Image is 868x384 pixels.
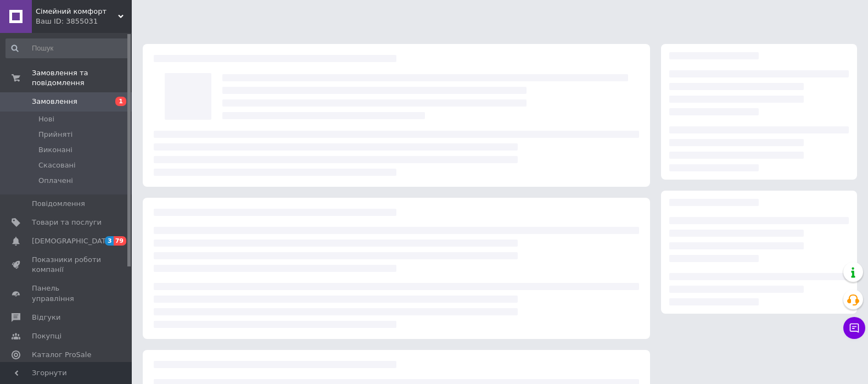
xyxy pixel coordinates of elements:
[32,236,113,246] span: [DEMOGRAPHIC_DATA]
[38,130,72,140] span: Прийняті
[32,97,77,107] span: Замовлення
[38,114,54,124] span: Нові
[32,199,85,209] span: Повідомлення
[36,7,118,16] span: Сімейний комфорт
[38,145,72,155] span: Виконані
[5,38,130,58] input: Пошук
[32,218,102,227] span: Товари та послуги
[32,331,61,341] span: Покупці
[36,16,132,26] div: Ваш ID: 3855031
[32,350,91,360] span: Каталог ProSale
[32,313,60,322] span: Відгуки
[32,68,132,88] span: Замовлення та повідомлення
[32,283,102,303] span: Панель управління
[38,160,76,170] span: Скасовані
[105,236,114,246] span: 3
[32,255,102,275] span: Показники роботи компанії
[38,176,73,186] span: Оплачені
[843,317,865,339] button: Чат з покупцем
[114,236,126,246] span: 79
[115,97,126,106] span: 1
